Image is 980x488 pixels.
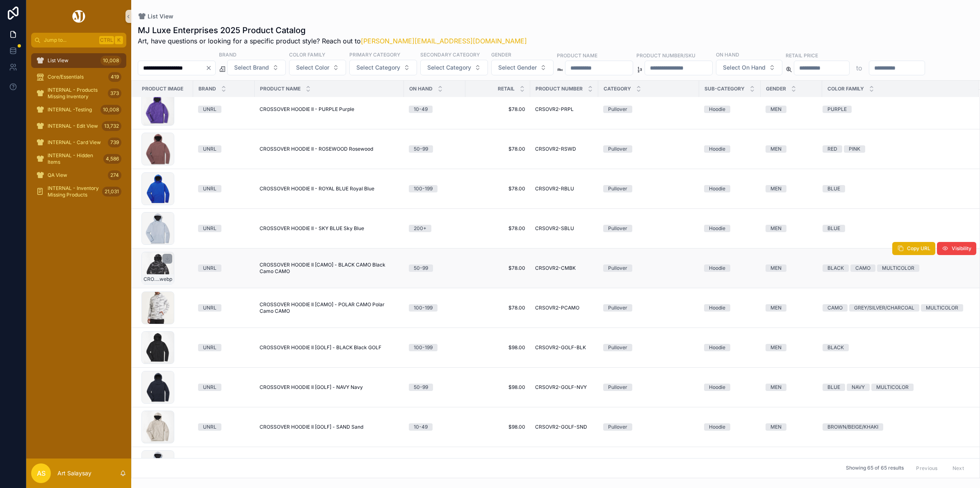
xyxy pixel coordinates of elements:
div: Pullover [608,423,627,431]
span: INTERNAL - Edit View [48,123,98,129]
div: UNRL [203,145,217,153]
span: Art, have questions or looking for a specific product style? Reach out to [138,36,527,46]
button: Visibility [937,242,976,255]
a: MEN [766,185,817,192]
a: UNRL [198,304,250,312]
span: .webp [158,276,172,282]
span: CRSOVR2-GOLF-NVY [535,384,587,391]
div: 100-199 [414,185,433,192]
a: CRSOVR2-PRPL [535,106,593,113]
span: Select Gender [498,63,537,72]
a: BLUENAVYMULTICOLOR [823,384,969,391]
span: Gender [766,86,786,92]
div: 10-49 [414,423,428,431]
span: Color Family [827,86,864,92]
a: CRSOVR2-GOLF-BLK [535,344,593,351]
div: MULTICOLOR [876,384,909,391]
a: MEN [766,384,817,391]
a: Hoodie [704,145,756,153]
a: CROSSOVER HOODIE II [GOLF] - NAVY Navy [260,384,399,391]
button: Select Button [716,60,782,75]
span: CROSSOVER HOODIE II - PURPLE Purple [260,106,354,113]
label: Secondary Category [420,51,480,58]
a: 50-99 [409,145,460,153]
div: 10-49 [414,106,428,113]
a: CROSSOVER HOODIE II - PURPLE Purple [260,106,399,113]
span: CRSOVR2-SBLU [535,225,574,232]
a: Pullover [603,304,694,312]
label: Primary Category [349,51,400,58]
div: Hoodie [709,423,725,431]
a: CRSOVR2-GOLF-NVY [535,384,593,391]
a: CROSSOVER HOODIE II - SKY BLUE Sky Blue [260,225,399,232]
div: 373 [108,88,121,98]
a: CROSSOVER HOODIE II [GOLF] - SAND Sand [260,424,399,430]
span: $78.00 [470,265,525,271]
a: BLUE [823,225,969,232]
div: Pullover [608,185,627,192]
div: MEN [770,106,782,113]
span: INTERNAL - Products Missing Inventory [48,87,105,100]
span: Select Color [296,63,329,72]
div: Pullover [608,384,627,391]
span: CROSSOVER HOODIE II - ROYAL BLUE Royal Blue [260,185,374,192]
span: CROSSOVER-HOODIE-2-BLACK-CAMO [144,276,158,282]
span: $98.00 [470,424,525,430]
span: INTERNAL - Hidden Items [48,152,100,165]
a: Hoodie [704,185,756,192]
label: Product Name [557,52,597,59]
div: MEN [770,225,782,232]
a: Pullover [603,423,694,431]
div: MEN [770,264,782,272]
div: Hoodie [709,304,725,312]
span: Core/Essentials [48,74,84,80]
div: UNRL [203,106,217,113]
button: Select Button [420,60,488,75]
a: Core/Essentials419 [31,70,126,84]
div: GREY/SILVER/CHARCOAL [854,304,914,312]
span: INTERNAL -Testing [48,106,92,113]
a: 100-199 [409,304,460,312]
button: Copy URL [892,242,935,255]
a: UNRL [198,225,250,232]
a: $78.00 [470,146,525,152]
span: Copy URL [907,245,930,252]
span: CRSOVR2-GOLF-SND [535,424,587,430]
div: 100-199 [414,304,433,312]
a: 10-49 [409,106,460,113]
div: 50-99 [414,264,428,272]
div: UNRL [203,264,217,272]
div: UNRL [203,384,217,391]
a: Pullover [603,344,694,351]
a: CROSSOVER HOODIE II - ROYAL BLUE Royal Blue [260,185,399,192]
span: CRSOVR2-RSWD [535,146,576,152]
a: PURPLE [823,106,969,113]
a: $78.00 [470,185,525,192]
a: $78.00 [470,225,525,232]
div: 739 [108,138,121,147]
button: Jump to...CtrlK [31,33,126,47]
a: Hoodie [704,304,756,312]
span: CRSOVR2-GOLF-BLK [535,344,586,351]
a: CROSSOVER HOODIE II [CAMO] - BLACK CAMO Black Camo CAMO [260,262,399,275]
a: CROSSOVER HOODIE II [GOLF] - BLACK Black GOLF [260,344,399,351]
span: K [116,37,122,43]
div: Pullover [608,304,627,312]
div: BLUE [827,225,840,232]
div: Pullover [608,344,627,351]
a: INTERNAL -Testing10,008 [31,102,126,117]
span: $98.00 [470,384,525,391]
div: MEN [770,423,782,431]
a: CRSOVR2-CMBK [535,265,593,271]
span: CRSOVR2-PRPL [535,106,574,113]
a: MEN [766,106,817,113]
div: BLACK [827,264,844,272]
a: INTERNAL - Card View739 [31,135,126,150]
span: QA View [48,172,67,178]
div: Hoodie [709,264,725,272]
div: 100-199 [414,344,433,351]
a: BLUE [823,185,969,192]
div: MULTICOLOR [926,304,958,312]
